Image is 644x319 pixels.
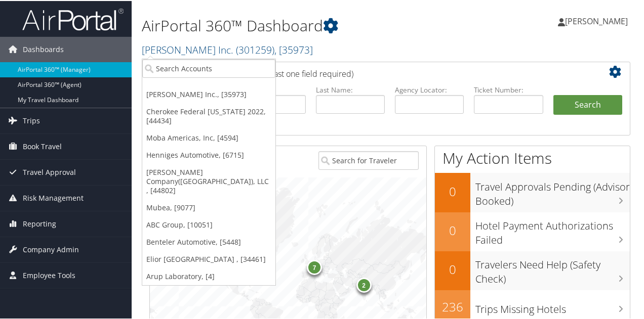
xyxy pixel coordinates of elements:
a: Moba Americas, Inc, [4594] [142,128,275,146]
div: 2 [356,276,372,291]
a: 0Travel Approvals Pending (Advisor Booked) [435,172,630,211]
h2: 0 [435,221,470,238]
label: Last Name: [316,84,385,94]
h2: Airtinerary Lookup [157,63,582,80]
span: Company Admin [23,236,79,261]
h3: Travelers Need Help (Safety Check) [475,252,630,285]
span: Risk Management [23,185,84,210]
a: Mubea, [9077] [142,198,275,215]
a: Arup Laboratory, [4] [142,267,275,284]
h2: 0 [435,260,470,277]
a: 0Hotel Payment Authorizations Failed [435,211,630,250]
a: [PERSON_NAME] Inc. [142,42,313,56]
img: airportal-logo.png [22,7,124,30]
a: 0Travelers Need Help (Safety Check) [435,250,630,289]
span: Reporting [23,210,56,236]
a: Benteler Automotive, [5448] [142,233,275,250]
a: [PERSON_NAME] [558,5,638,35]
span: Employee Tools [23,262,75,287]
span: Dashboards [23,36,64,61]
a: [PERSON_NAME] Company([GEOGRAPHIC_DATA]), LLC , [44802] [142,163,275,198]
h2: 236 [435,297,470,314]
h3: Trips Missing Hotels [475,296,630,315]
button: Search [553,94,622,114]
h1: AirPortal 360™ Dashboard [142,14,472,35]
span: (at least one field required) [257,67,353,78]
span: Trips [23,107,40,132]
h3: Travel Approvals Pending (Advisor Booked) [475,174,630,207]
div: 7 [307,259,322,274]
a: Cherokee Federal [US_STATE] 2022, [44434] [142,102,275,128]
a: ABC Group, [10051] [142,215,275,233]
span: Travel Approval [23,159,76,184]
h3: Hotel Payment Authorizations Failed [475,213,630,246]
h1: My Action Items [435,147,630,168]
a: Elior [GEOGRAPHIC_DATA] , [34461] [142,250,275,267]
span: Book Travel [23,133,62,158]
span: , [ 35973 ] [274,42,313,56]
a: Henniges Automotive, [6715] [142,146,275,163]
span: ( 301259 ) [236,42,274,56]
h2: 0 [435,182,470,199]
input: Search Accounts [142,58,275,77]
input: Search for Traveler [318,150,418,169]
label: Ticket Number: [474,84,543,94]
span: [PERSON_NAME] [565,15,628,26]
a: [PERSON_NAME] Inc., [35973] [142,85,275,102]
label: Agency Locator: [395,84,464,94]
